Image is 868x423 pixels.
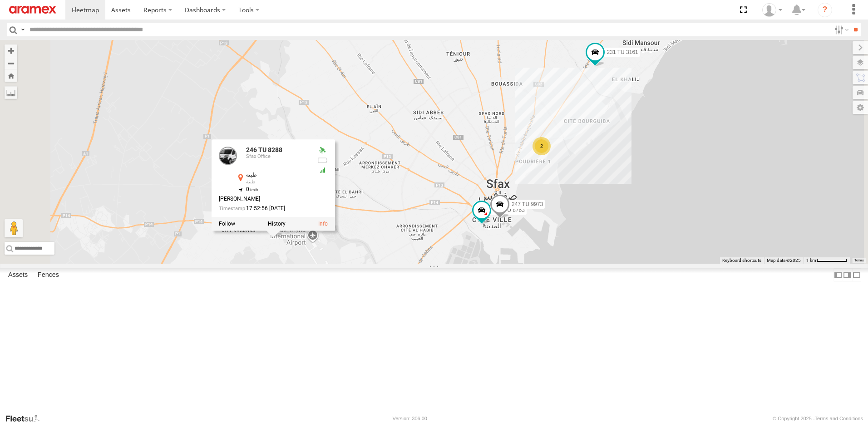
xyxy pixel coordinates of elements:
[5,57,17,69] button: Zoom out
[393,416,427,421] div: Version: 306.00
[219,147,237,165] a: View Asset Details
[773,416,863,421] div: © Copyright 2025 -
[246,146,282,153] a: 246 TU 8288
[33,269,64,281] label: Fences
[317,167,328,174] div: GSM Signal = 5
[854,259,864,262] a: Terms (opens in new tab)
[5,44,17,57] button: Zoom in
[833,268,843,281] label: Dock Summary Table to the Left
[5,414,47,423] a: Visit our Website
[246,186,258,192] span: 0
[512,201,543,207] span: 247 TU 9973
[219,196,310,202] div: [PERSON_NAME]
[219,221,235,227] label: Realtime tracking of Asset
[759,3,785,17] div: Ahmed Khanfir
[815,416,863,421] a: Terms and Conditions
[5,86,17,99] label: Measure
[831,23,850,36] label: Search Filter Options
[5,219,23,237] button: Drag Pegman onto the map to open Street View
[818,3,832,17] i: ?
[5,69,17,82] button: Zoom Home
[9,6,56,14] img: aramex-logo.svg
[853,101,868,114] label: Map Settings
[246,154,310,159] div: Sfax Office
[268,221,286,227] label: View Asset History
[493,207,525,213] span: 241 TU 8763
[219,206,310,211] div: Date/time of location update
[317,147,328,154] div: Valid GPS Fix
[4,269,32,281] label: Assets
[843,268,852,281] label: Dock Summary Table to the Right
[246,172,310,178] div: طينة
[804,257,850,264] button: Map Scale: 1 km per 64 pixels
[607,49,638,55] span: 231 TU 3161
[19,23,26,36] label: Search Query
[767,258,801,263] span: Map data ©2025
[318,221,328,227] a: View Asset Details
[246,179,310,185] div: طينة
[806,258,816,263] span: 1 km
[317,157,328,164] div: No battery health information received from this device.
[852,268,861,281] label: Hide Summary Table
[722,257,761,264] button: Keyboard shortcuts
[533,137,551,155] div: 2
